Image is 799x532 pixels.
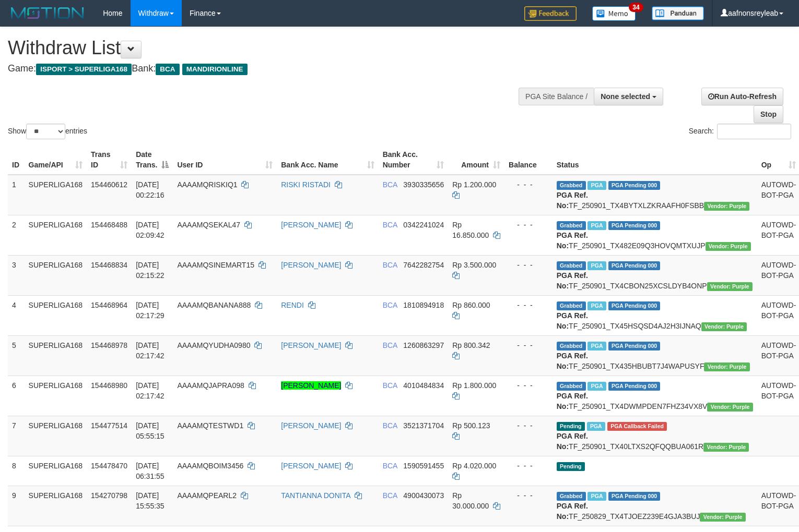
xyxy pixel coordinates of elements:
[557,271,588,290] b: PGA Ref. No:
[36,64,132,75] span: ISPORT > SUPERLIGA168
[594,88,663,105] button: None selected
[524,6,577,21] img: Feedback.jpg
[608,181,661,190] span: PGA Pending
[281,462,341,470] a: [PERSON_NAME]
[704,362,749,371] span: Vendor URL: https://trx4.1velocity.biz
[403,462,444,470] span: Copy 1590591455 to clipboard
[452,462,496,470] span: Rp 4.020.000
[587,261,606,270] span: Marked by aafnonsreyleab
[177,381,244,390] span: AAAAMQJAPRA098
[87,145,132,175] th: Trans ID: activate to sort column ascending
[91,381,127,390] span: 154468980
[8,255,25,295] td: 3
[557,221,586,230] span: Grabbed
[509,490,548,501] div: - - -
[281,180,331,189] a: RISKI RISTADI
[689,124,791,139] label: Search:
[553,145,757,175] th: Status
[452,180,496,189] span: Rp 1.200.000
[136,491,164,510] span: [DATE] 15:55:35
[553,486,757,526] td: TF_250829_TX4TJOEZ239E4GJA3BUJ
[553,335,757,376] td: TF_250901_TX435HBUBT7J4WAPUSYF
[601,92,650,101] span: None selected
[706,242,751,251] span: Vendor URL: https://trx4.1velocity.biz
[8,124,87,139] label: Show entries
[587,301,606,310] span: Marked by aafchoeunmanni
[403,180,444,189] span: Copy 3930335656 to clipboard
[277,145,378,175] th: Bank Acc. Name: activate to sort column ascending
[452,491,489,510] span: Rp 30.000.000
[509,220,548,230] div: - - -
[652,6,704,20] img: panduan.png
[509,260,548,270] div: - - -
[132,145,173,175] th: Date Trans.: activate to sort column descending
[91,301,127,309] span: 154468964
[587,181,606,190] span: Marked by aafnonsreyleab
[8,295,25,335] td: 4
[8,64,522,74] h4: Game: Bank:
[91,180,127,189] span: 154460612
[754,105,783,123] a: Stop
[91,462,127,470] span: 154478470
[587,342,606,350] span: Marked by aafchoeunmanni
[509,461,548,471] div: - - -
[587,492,606,501] span: Marked by aafmaleo
[452,221,489,239] span: Rp 16.850.000
[383,341,397,349] span: BCA
[557,432,588,451] b: PGA Ref. No:
[383,462,397,470] span: BCA
[25,295,87,335] td: SUPERLIGA168
[553,295,757,335] td: TF_250901_TX45HSQSD4AJ2H3IJNAQ
[281,221,341,229] a: [PERSON_NAME]
[25,456,87,486] td: SUPERLIGA168
[383,180,397,189] span: BCA
[8,145,25,175] th: ID
[553,376,757,416] td: TF_250901_TX4DWMPDEN7FHZ34VX8V
[608,382,661,391] span: PGA Pending
[452,301,490,309] span: Rp 860.000
[383,491,397,500] span: BCA
[557,502,588,521] b: PGA Ref. No:
[553,416,757,456] td: TF_250901_TX40LTXS2QFQQBUA061R
[608,261,661,270] span: PGA Pending
[25,486,87,526] td: SUPERLIGA168
[553,215,757,255] td: TF_250901_TX482E09Q3HOVQMTXUJP
[25,255,87,295] td: SUPERLIGA168
[452,261,496,269] span: Rp 3.500.000
[557,261,586,270] span: Grabbed
[553,255,757,295] td: TF_250901_TX4CBON25XCSLDYB4ONP
[91,491,127,500] span: 154270798
[403,381,444,390] span: Copy 4010484834 to clipboard
[557,392,588,410] b: PGA Ref. No:
[383,221,397,229] span: BCA
[8,5,87,21] img: MOTION_logo.png
[281,301,304,309] a: RENDI
[557,342,586,350] span: Grabbed
[509,300,548,310] div: - - -
[607,422,667,431] span: PGA Error
[448,145,504,175] th: Amount: activate to sort column ascending
[177,180,237,189] span: AAAAMQRISKIQ1
[281,261,341,269] a: [PERSON_NAME]
[587,382,606,391] span: Marked by aafchoeunmanni
[383,381,397,390] span: BCA
[608,301,661,310] span: PGA Pending
[557,191,588,210] b: PGA Ref. No:
[509,420,548,431] div: - - -
[136,341,164,360] span: [DATE] 02:17:42
[587,221,606,230] span: Marked by aafnonsreyleab
[452,341,490,349] span: Rp 800.342
[182,64,248,75] span: MANDIRIONLINE
[8,416,25,456] td: 7
[136,221,164,239] span: [DATE] 02:09:42
[504,145,553,175] th: Balance
[8,376,25,416] td: 6
[509,380,548,391] div: - - -
[281,421,341,430] a: [PERSON_NAME]
[703,443,749,452] span: Vendor URL: https://trx4.1velocity.biz
[8,38,522,58] h1: Withdraw List
[91,261,127,269] span: 154468834
[701,88,783,105] a: Run Auto-Refresh
[700,513,745,522] span: Vendor URL: https://trx4.1velocity.biz
[403,341,444,349] span: Copy 1260863297 to clipboard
